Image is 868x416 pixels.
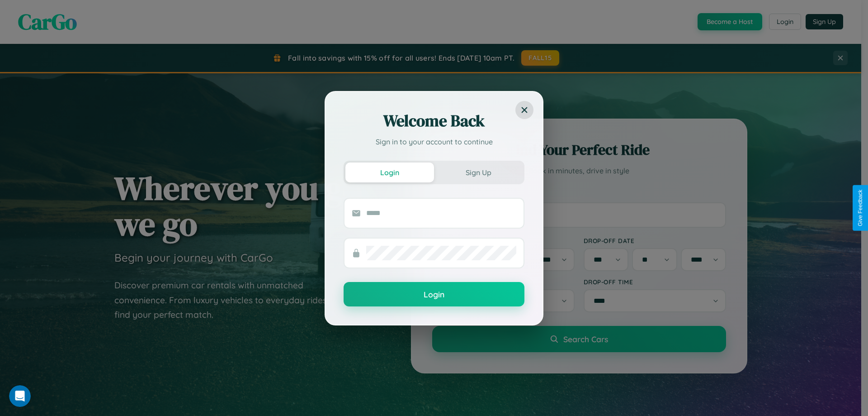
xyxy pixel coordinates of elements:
[344,110,524,132] h2: Welcome Back
[345,163,434,182] button: Login
[9,385,31,407] iframe: Intercom live chat
[434,163,523,182] button: Sign Up
[857,190,863,226] div: Give Feedback
[344,282,524,306] button: Login
[344,136,524,147] p: Sign in to your account to continue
